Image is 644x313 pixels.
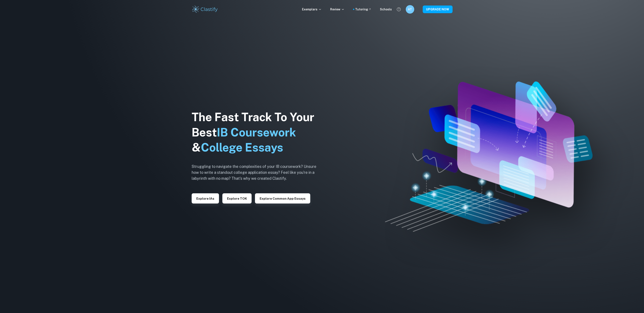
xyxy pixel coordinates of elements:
button: UPGRADE NOW [423,6,453,13]
a: Explore TOK [222,196,252,200]
button: Help and Feedback [395,6,402,13]
button: AT [406,5,414,14]
a: Tutoring [355,7,371,12]
button: Explore Common App essays [255,193,310,204]
a: Schools [380,7,392,12]
h1: The Fast Track To Your Best & [192,109,323,155]
h6: AT [407,7,412,12]
button: Explore TOK [222,193,252,204]
p: Review [330,7,345,12]
a: Explore IAs [192,196,219,200]
h6: Struggling to navigate the complexities of your IB coursework? Unsure how to write a standout col... [192,164,323,181]
button: Explore IAs [192,193,219,204]
span: College Essays [201,141,283,154]
img: Clastify hero [385,81,592,232]
span: IB Coursework [217,126,296,139]
p: Exemplars [302,7,322,12]
img: Clastify logo [192,5,219,14]
a: Explore Common App essays [255,196,310,200]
